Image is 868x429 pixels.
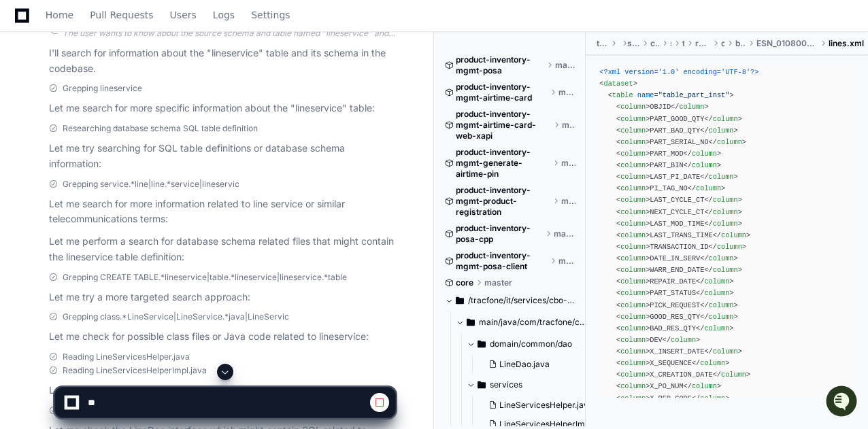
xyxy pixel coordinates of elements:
span: column [620,126,646,135]
span: </ > [700,173,737,181]
span: </ > [696,324,733,332]
span: < > [616,277,650,286]
span: column [620,138,646,146]
span: Researching database schema SQL table definition [63,123,258,134]
span: < > [616,184,650,192]
span: Pylon [135,143,165,153]
span: < > [616,336,650,344]
span: </ > [684,150,721,158]
span: </ > [688,184,725,192]
span: column [620,103,646,111]
span: Grepping CREATE TABLE.*lineservice|table.*lineservice|lineservice.*table [63,272,347,283]
span: column [620,266,646,274]
span: column [700,359,725,367]
button: domain/common/dao [467,333,597,355]
span: < > [616,138,650,146]
span: column [620,208,646,216]
span: column [717,243,742,251]
span: </ > [713,231,750,239]
span: < > [616,161,650,169]
span: column [721,231,746,239]
span: column [620,336,646,344]
span: column [713,266,738,274]
span: column [704,324,729,332]
span: </ > [700,254,737,262]
button: LineDao.java [483,355,589,374]
div: We're offline, but we'll be back soon! [46,115,197,126]
span: column [704,289,729,297]
span: < > [616,324,650,332]
iframe: Open customer support [824,384,861,421]
p: I'll search for information about the "lineservice" table and its schema in the codebase. [49,46,395,77]
p: Let me try a more targeted search approach: [49,290,395,305]
img: PlayerZero [14,14,41,41]
span: column [620,220,646,228]
p: Let me search for more specific information about the "lineservice" table: [49,101,395,116]
span: column [620,196,646,204]
span: < > [616,103,650,111]
span: < > [599,80,637,88]
span: column [620,243,646,251]
span: column [713,208,738,216]
span: column [620,289,646,297]
span: </ > [704,220,741,228]
span: column [713,196,738,204]
span: < > [616,208,650,216]
span: column [692,150,717,158]
span: bundles [735,38,746,49]
span: column [620,231,646,239]
span: master [558,87,575,98]
span: master [561,158,575,169]
span: ESN_010800005408233_REACT [756,38,818,49]
span: "table_part_inst" [658,91,730,99]
svg: Directory [478,336,486,352]
button: main/java/com/tracfone/cbo2jdbc [456,311,586,333]
span: dataset [604,80,633,88]
p: Let me perform a search for database schema related files that might contain the lineservice tabl... [49,234,395,265]
span: < > [616,289,650,297]
span: column [620,161,646,169]
span: lines.xml [829,38,864,49]
span: < > [616,126,650,135]
span: < > [616,231,650,239]
span: column [620,324,646,332]
span: column [713,220,738,228]
span: product-inventory-mgmt-generate-airtime-pin [456,147,550,179]
span: product-inventory-mgmt-posa [456,54,544,76]
span: column [713,347,738,356]
svg: Directory [467,314,475,330]
span: column [717,138,742,146]
span: </ > [692,359,729,367]
span: column [620,359,646,367]
span: </ > [696,289,733,297]
span: </ > [704,196,741,204]
span: /tracfone/it/services/cbo-v2/src [468,295,575,306]
span: column [620,150,646,158]
span: < > [616,266,650,274]
span: Grepping class.*LineService|LineService.*java|LineServic [63,311,289,322]
span: column [679,103,704,111]
p: Let me search for more information related to line service or similar telecommunications terms: [49,196,395,228]
span: column [713,115,738,123]
span: < > [616,359,650,367]
span: < > [616,196,650,204]
span: column [620,313,646,321]
span: </ > [671,103,708,111]
div: Welcome [14,54,248,76]
span: main/java/com/tracfone/cbo2jdbc [479,317,586,328]
span: data [721,38,724,49]
span: product-inventory-posa-cpp [456,223,543,245]
span: column [709,173,734,181]
span: Home [46,11,73,19]
img: 1756235613930-3d25f9e4-fa56-45dd-b3ad-e072dfbd1548 [14,101,38,126]
span: column [692,161,717,169]
span: src [670,38,671,49]
span: domain/common/dao [490,339,572,349]
span: </ > [704,115,741,123]
span: column [709,313,734,321]
span: LineDao.java [499,359,550,370]
button: Start new chat [231,105,248,122]
span: Grepping lineservice [63,83,142,94]
span: services [627,38,639,49]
